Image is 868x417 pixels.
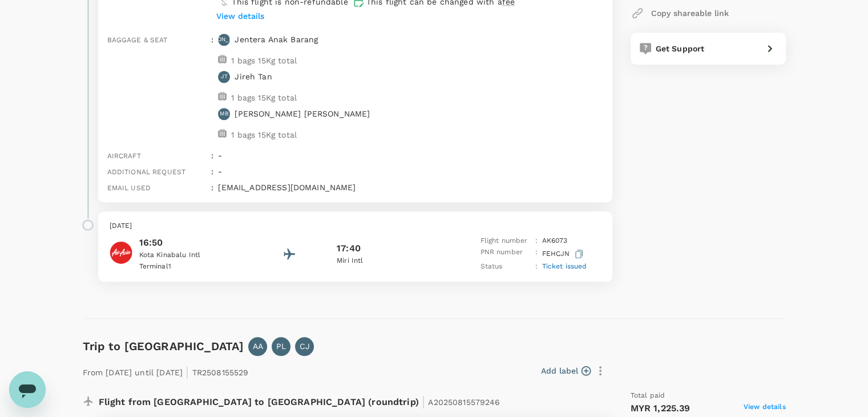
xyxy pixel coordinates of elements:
p: 16:50 [139,236,242,250]
p: FEHCJN [542,247,586,261]
div: - [213,145,603,161]
span: Total paid [631,390,665,402]
p: [PERSON_NAME] [PERSON_NAME] [235,108,370,119]
span: | [185,364,189,380]
span: View details [744,402,786,415]
img: baggage-icon [218,55,227,63]
p: : [535,235,537,247]
span: A20250815579246 [428,398,500,407]
p: MYR 1,225.39 [631,402,691,415]
p: [PERSON_NAME] [201,35,247,43]
p: : [535,247,537,261]
div: : [207,177,213,193]
img: baggage-icon [218,129,227,138]
p: 1 bags 15Kg total [231,92,297,103]
button: Add label [541,365,591,376]
div: : [207,145,213,161]
p: Kota Kinabalu Intl [139,250,242,261]
span: Email used [107,184,151,192]
p: Terminal 1 [139,261,242,272]
p: 1 bags 15Kg total [231,129,297,141]
button: Copy shareable link [631,3,729,23]
p: Jentera Anak Barang [235,34,318,45]
span: Get Support [656,44,705,53]
p: PL [276,340,286,352]
p: Jireh Tan [235,71,272,82]
p: Status [480,261,530,272]
p: PNR number [480,247,530,261]
p: JT [221,73,228,81]
div: : [207,29,213,145]
p: [DATE] [110,220,601,232]
p: From [DATE] until [DATE] TR2508155529 [83,360,249,381]
p: AK 6073 [542,235,568,247]
img: AirAsia [110,241,132,264]
span: | [422,394,425,410]
p: 1 bags 15Kg total [231,55,297,66]
h6: Trip to [GEOGRAPHIC_DATA] [83,337,244,355]
button: View details [213,7,267,25]
p: 17:40 [337,242,361,255]
p: Flight number [480,235,530,247]
iframe: Button to launch messaging window [9,371,46,408]
p: Flight from [GEOGRAPHIC_DATA] to [GEOGRAPHIC_DATA] (roundtrip) [99,390,500,411]
div: : [207,161,213,177]
span: Ticket issued [542,262,587,270]
span: Baggage & seat [107,36,168,44]
p: MB [220,110,229,118]
p: : [535,261,537,272]
p: Copy shareable link [651,7,729,19]
span: Aircraft [107,152,141,160]
div: - [213,161,603,177]
p: View details [216,10,264,22]
p: [EMAIL_ADDRESS][DOMAIN_NAME] [218,182,603,193]
p: Miri Intl [337,255,439,267]
img: baggage-icon [218,92,227,101]
span: Additional request [107,168,186,176]
p: CJ [300,340,310,352]
p: AA [253,340,263,352]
